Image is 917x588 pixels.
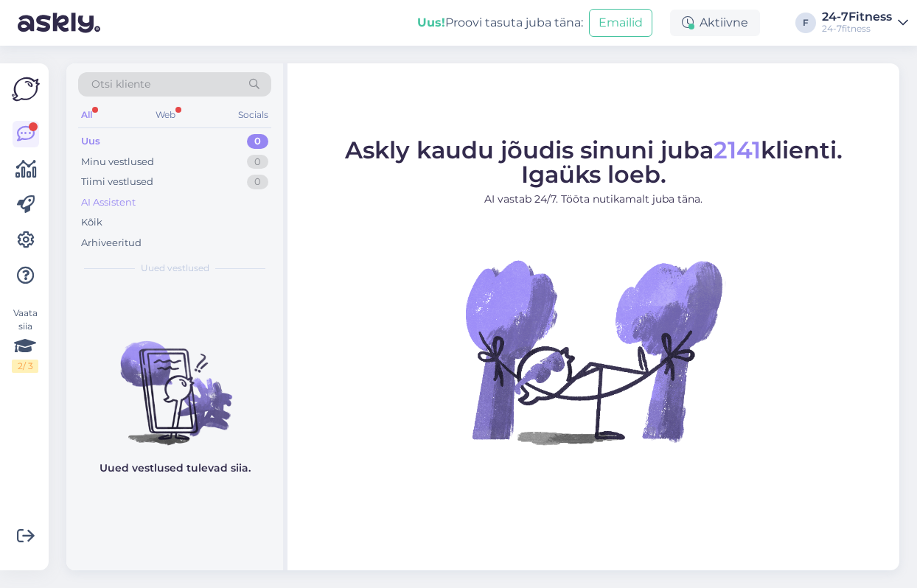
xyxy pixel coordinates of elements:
div: Kõik [81,215,102,230]
div: Proovi tasuta juba täna: [417,14,583,32]
span: Otsi kliente [91,77,150,92]
div: 0 [247,134,268,149]
p: AI vastab 24/7. Tööta nutikamalt juba täna. [345,192,843,207]
div: 24-7Fitness [822,11,892,23]
div: Minu vestlused [81,155,154,169]
span: Uued vestlused [141,262,209,275]
div: Uus [81,134,100,149]
div: F [795,13,816,33]
b: Uus! [417,15,445,29]
div: AI Assistent [81,195,136,210]
span: 2141 [714,136,761,164]
img: No Chat active [461,219,726,484]
span: Askly kaudu jõudis sinuni juba klienti. Igaüks loeb. [345,136,843,189]
div: All [78,105,95,125]
div: Arhiveeritud [81,236,142,251]
img: Askly Logo [12,75,40,103]
a: 24-7Fitness24-7fitness [822,11,908,35]
div: Vaata siia [12,307,38,373]
div: 2 / 3 [12,360,38,373]
div: 24-7fitness [822,23,892,35]
div: Web [153,105,178,125]
div: Tiimi vestlused [81,175,153,189]
div: Aktiivne [670,10,760,36]
div: 0 [247,175,268,189]
div: Socials [235,105,271,125]
button: Emailid [589,9,652,37]
img: No chats [66,315,283,447]
div: 0 [247,155,268,169]
p: Uued vestlused tulevad siia. [100,461,251,476]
